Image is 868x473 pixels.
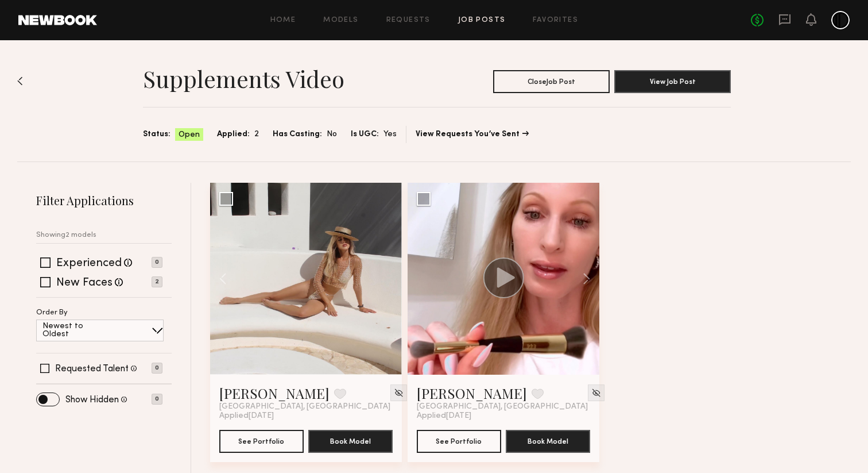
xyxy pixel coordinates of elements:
[152,257,162,268] p: 0
[219,430,304,453] button: See Portfolio
[383,128,397,141] span: Yes
[416,130,529,139] a: View Requests You’ve Sent
[351,128,379,141] span: Is UGC:
[323,17,358,24] a: Models
[458,17,506,24] a: Job Posts
[273,128,322,141] span: Has Casting:
[65,395,119,405] label: Show Hidden
[36,309,68,317] p: Order By
[17,76,23,86] img: Back to previous page
[143,128,170,141] span: Status:
[417,384,527,402] a: [PERSON_NAME]
[56,278,113,289] label: New Faces
[417,412,590,421] div: Applied [DATE]
[152,363,162,374] p: 0
[417,402,588,412] span: [GEOGRAPHIC_DATA], [GEOGRAPHIC_DATA]
[614,70,731,93] button: View Job Post
[308,436,393,445] a: Book Model
[152,276,162,287] p: 2
[219,412,393,421] div: Applied [DATE]
[308,430,393,453] button: Book Model
[42,322,111,339] p: Newest to Oldest
[493,70,610,93] button: CloseJob Post
[56,258,122,270] label: Experienced
[219,402,390,412] span: [GEOGRAPHIC_DATA], [GEOGRAPHIC_DATA]
[217,128,250,141] span: Applied:
[506,436,590,445] a: Book Model
[417,430,501,453] button: See Portfolio
[219,384,330,402] a: [PERSON_NAME]
[143,64,344,93] h1: Supplements Video
[394,388,404,398] img: Unhide Model
[533,17,578,24] a: Favorites
[386,17,431,24] a: Requests
[327,128,337,141] span: No
[36,193,172,208] h2: Filter Applications
[152,394,162,405] p: 0
[55,364,129,374] label: Requested Talent
[179,129,200,141] span: Open
[36,232,96,239] p: Showing 2 models
[591,388,601,398] img: Unhide Model
[506,430,590,453] button: Book Model
[254,128,259,141] span: 2
[270,17,296,24] a: Home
